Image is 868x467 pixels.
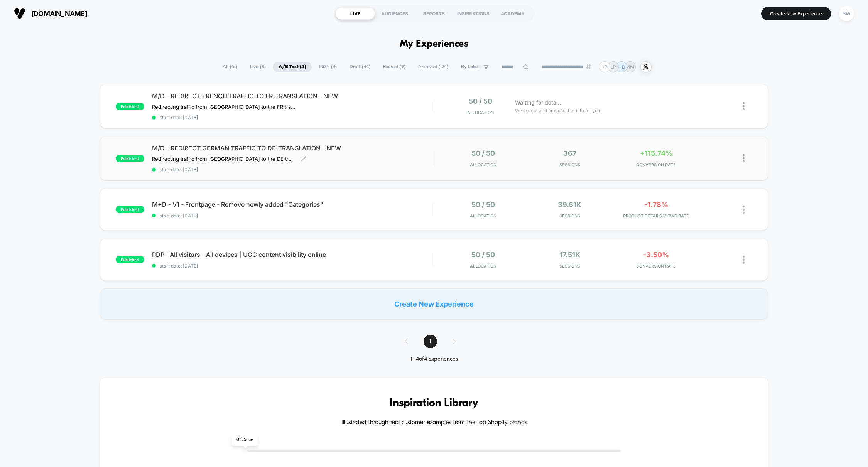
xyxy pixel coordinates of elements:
[424,335,437,348] span: 1
[375,7,414,20] div: AUDIENCES
[471,149,495,157] span: 50 / 50
[313,62,343,72] span: 100% ( 4 )
[344,62,376,72] span: Draft ( 44 )
[761,7,831,20] button: Create New Experience
[336,7,375,20] div: LIVE
[470,162,496,167] span: Allocation
[244,62,272,72] span: Live ( 8 )
[232,434,258,446] span: 0 % Seen
[640,149,672,157] span: +115.74%
[116,155,144,162] span: published
[626,64,634,70] p: MM
[414,7,454,20] div: REPORTS
[152,92,434,100] span: M/D - REDIRECT FRENCH TRAFFIC TO FR-TRANSLATION - NEW
[412,62,454,72] span: Archived ( 124 )
[599,61,610,72] div: + 7
[743,256,745,264] img: close
[563,149,576,157] span: 367
[152,213,434,219] span: start date: [DATE]
[377,62,411,72] span: Paused ( 9 )
[152,144,434,152] span: M/D - REDIRECT GERMAN TRAFFIC TO DE-TRANSLATION - NEW
[529,162,611,167] span: Sessions
[397,356,471,362] div: 1 - 4 of 4 experiences
[31,10,87,18] span: [DOMAIN_NAME]
[743,154,745,162] img: close
[515,107,600,114] span: We collect and process the data for you
[471,251,495,259] span: 50 / 50
[618,64,625,70] p: HB
[152,115,434,120] span: start date: [DATE]
[615,263,697,269] span: CONVERSION RATE
[644,201,668,209] span: -1.78%
[152,263,434,269] span: start date: [DATE]
[461,64,480,70] span: By Label
[116,103,144,110] span: published
[743,102,745,110] img: close
[273,62,312,72] span: A/B Test ( 4 )
[837,6,856,22] button: SW
[586,64,591,69] img: end
[615,213,697,219] span: PRODUCT DETAILS VIEWS RATE
[615,162,697,167] span: CONVERSION RATE
[529,263,611,269] span: Sessions
[152,167,434,172] span: start date: [DATE]
[470,263,496,269] span: Allocation
[123,397,745,410] h3: Inspiration Library
[471,201,495,209] span: 50 / 50
[467,110,494,115] span: Allocation
[839,6,854,21] div: SW
[559,251,580,259] span: 17.51k
[14,8,25,19] img: Visually logo
[643,251,669,259] span: -3.50%
[400,39,469,50] h1: My Experiences
[529,213,611,219] span: Sessions
[493,7,532,20] div: ACADEMY
[116,256,144,263] span: published
[217,62,243,72] span: All ( 61 )
[470,213,496,219] span: Allocation
[100,288,768,319] div: Create New Experience
[123,419,745,427] h4: Illustrated through real customer examples from the top Shopify brands
[152,201,434,208] span: M+D - V1 - Frontpage - Remove newly added "Categories"
[116,206,144,213] span: published
[152,251,434,258] span: PDP | All visitors - All devices | UGC content visibility online
[743,206,745,214] img: close
[152,104,295,110] span: Redirecting traffic from [GEOGRAPHIC_DATA] to the FR translation of the website.
[515,98,561,107] span: Waiting for data...
[152,156,295,162] span: Redirecting traffic from [GEOGRAPHIC_DATA] to the DE translation of the website.
[12,7,90,20] button: [DOMAIN_NAME]
[610,64,616,70] p: LP
[558,201,581,209] span: 39.61k
[454,7,493,20] div: INSPIRATIONS
[469,97,492,105] span: 50 / 50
